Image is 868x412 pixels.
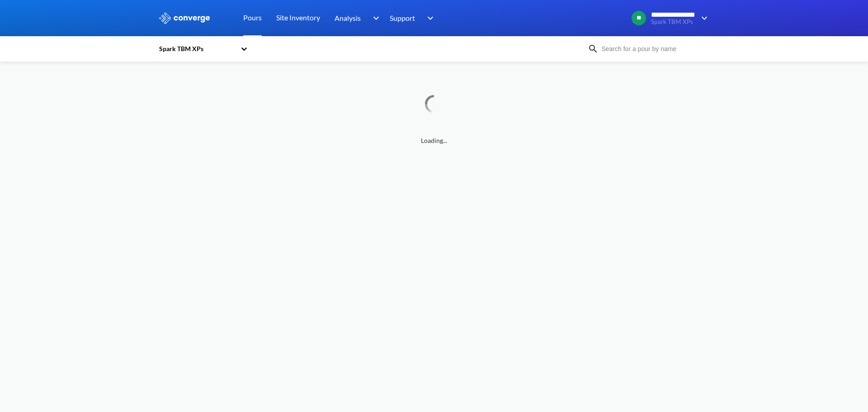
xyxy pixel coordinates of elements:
input: Search for a pour by name [599,44,708,54]
img: icon-search.svg [588,43,599,54]
img: downArrow.svg [695,13,710,24]
span: Support [390,12,415,24]
img: logo_ewhite.svg [158,12,211,24]
span: Analysis [335,12,361,24]
span: Loading... [158,136,710,146]
img: downArrow.svg [367,13,382,24]
div: Spark TBM XPs [158,44,236,54]
img: downArrow.svg [421,13,436,24]
span: Spark TBM XPs [651,19,695,25]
